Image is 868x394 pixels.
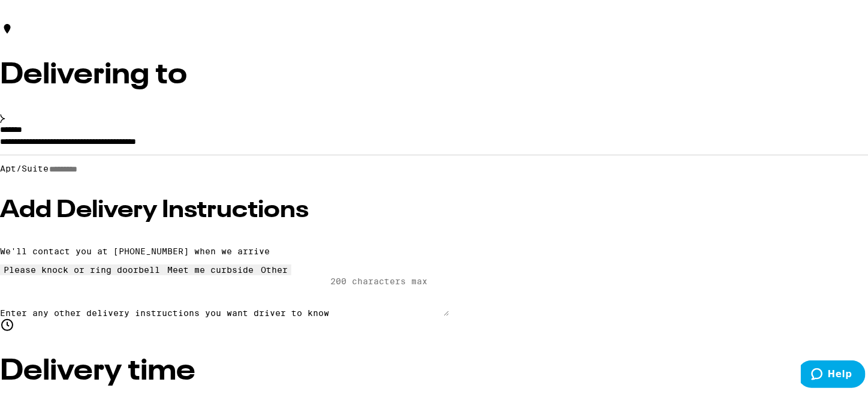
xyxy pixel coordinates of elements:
button: Meet me curbside [164,262,257,273]
button: Other [257,262,291,273]
iframe: Opens a widget where you can find more information [801,358,866,388]
div: Other [261,263,288,272]
div: Meet me curbside [167,263,254,272]
div: Please knock or ring doorbell [4,263,160,272]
